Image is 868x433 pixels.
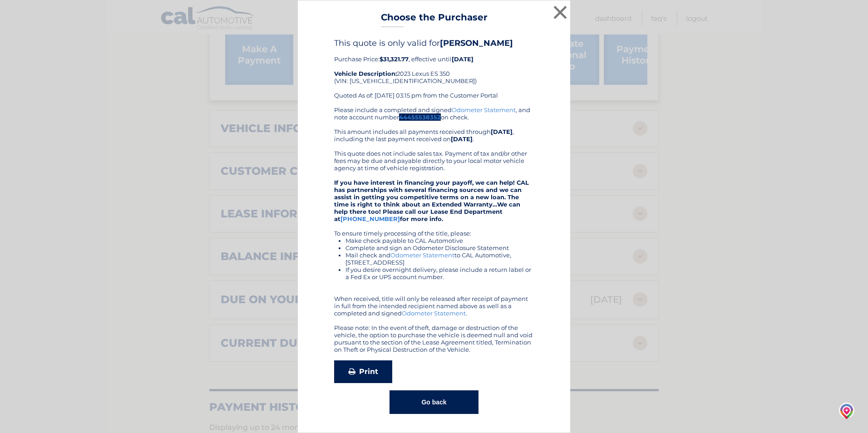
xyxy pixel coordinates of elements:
button: Go back [390,390,478,414]
strong: If you have interest in financing your payoff, we can help! CAL has partnerships with several fin... [334,179,529,222]
b: 44455538352 [399,113,441,121]
div: Purchase Price: , effective until 2023 Lexus ES 350 (VIN: [US_VEHICLE_IDENTIFICATION_NUMBER]) Quo... [334,38,534,106]
li: Mail check and to CAL Automotive, [STREET_ADDRESS] [345,251,534,266]
img: jcrBskumnMAAAAASUVORK5CYII= [839,403,854,419]
li: Complete and sign an Odometer Disclosure Statement [345,244,534,251]
strong: Vehicle Description: [334,70,397,77]
b: [DATE] [452,55,473,63]
button: × [551,3,569,21]
h4: This quote is only valid for [334,38,534,48]
b: [DATE] [451,135,473,143]
h3: Choose the Purchaser [381,12,488,28]
a: Odometer Statement [402,310,466,317]
b: [PERSON_NAME] [440,38,513,48]
a: Print [334,360,392,383]
b: $31,321.77 [380,55,409,63]
li: If you desire overnight delivery, please include a return label or a Fed Ex or UPS account number. [345,266,534,280]
a: Odometer Statement [390,251,454,259]
div: Please include a completed and signed , and note account number on check. This amount includes al... [334,106,534,353]
b: [DATE] [491,128,513,135]
a: [PHONE_NUMBER] [340,215,400,222]
a: Odometer Statement [452,106,516,113]
li: Make check payable to CAL Automotive [345,237,534,244]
